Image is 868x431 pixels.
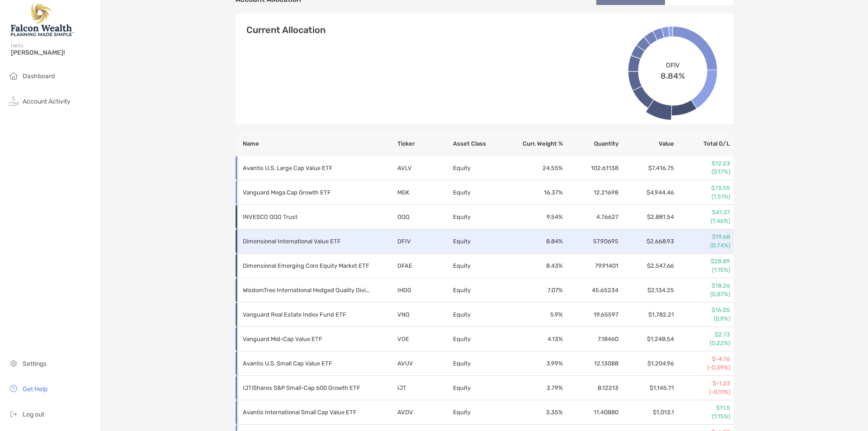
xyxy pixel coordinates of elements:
img: get-help icon [8,383,19,394]
p: $2.73 [675,331,730,339]
p: Avantis U.S. Large Cap Value ETF [243,162,369,174]
p: $18.26 [675,282,730,290]
td: Equity [453,229,508,254]
td: DFIV [397,229,453,254]
td: DFAE [397,254,453,278]
p: Dimensional International Value ETF [243,236,369,247]
span: Log out [23,411,44,418]
p: Vanguard Mega Cap Growth ETF [243,187,369,198]
td: 12.21698 [563,180,619,205]
td: 3.35 % [508,400,564,425]
td: Equity [453,278,508,303]
td: Equity [453,180,508,205]
td: AVDV [397,400,453,425]
td: $2,668.93 [619,229,675,254]
p: INVESCO QQQ Trust [243,211,369,223]
td: IJT [397,376,453,400]
p: (-0.39%) [675,364,730,372]
p: Dimensional Emerging Core Equity Market ETF [243,260,369,271]
p: $-1.23 [675,379,730,388]
td: $1,782.21 [619,303,675,327]
td: 19.65597 [563,303,619,327]
td: 5.9 % [508,303,564,327]
p: (0.22%) [675,339,730,347]
td: Equity [453,376,508,400]
p: (1.15%) [675,412,730,421]
td: Equity [453,303,508,327]
td: 102.61138 [563,156,619,180]
th: Name [236,132,397,156]
p: $28.89 [675,257,730,265]
th: Ticker [397,132,453,156]
td: $2,881.54 [619,205,675,229]
img: Falcon Wealth Planning Logo [11,4,74,36]
span: DFIV [666,61,680,69]
td: 8.84 % [508,229,564,254]
td: AVLV [397,156,453,180]
p: $41.37 [675,208,730,217]
td: VNQ [397,303,453,327]
td: 8.43 % [508,254,564,278]
td: 16.37 % [508,180,564,205]
td: Equity [453,351,508,376]
td: $4,944.46 [619,180,675,205]
img: household icon [8,70,19,81]
td: QQQ [397,205,453,229]
img: settings icon [8,358,19,369]
p: (0.9%) [675,315,730,323]
td: AVUV [397,351,453,376]
td: 7.07 % [508,278,564,303]
h4: Current Allocation [246,24,325,35]
p: (1.51%) [675,193,730,201]
p: (0.87%) [675,290,730,298]
td: 8.12213 [563,376,619,400]
img: activity icon [8,95,19,106]
td: $2,134.25 [619,278,675,303]
p: Vanguard Mid-Cap Value ETF [243,333,369,345]
p: (0.17%) [675,168,730,176]
td: 24.55 % [508,156,564,180]
th: Quantity [563,132,619,156]
td: 11.40880 [563,400,619,425]
td: Equity [453,205,508,229]
td: Equity [453,400,508,425]
td: MGK [397,180,453,205]
td: 57.90695 [563,229,619,254]
p: $-4.76 [675,355,730,363]
p: (1.46%) [675,217,730,225]
th: Value [619,132,675,156]
td: Equity [453,327,508,351]
td: VOE [397,327,453,351]
p: (-0.11%) [675,388,730,396]
td: 4.76627 [563,205,619,229]
span: 8.84% [660,69,685,81]
span: [PERSON_NAME]! [11,49,95,57]
td: $2,547.66 [619,254,675,278]
p: $16.05 [675,306,730,314]
td: Equity [453,254,508,278]
p: $12.23 [675,160,730,168]
th: Total G/L [675,132,734,156]
p: IJTiShares S&P Small-Cap 600 Growth ETF [243,382,369,393]
td: 79.91401 [563,254,619,278]
td: 3.79 % [508,376,564,400]
td: 45.65234 [563,278,619,303]
span: Get Help [23,385,47,393]
td: 3.99 % [508,351,564,376]
img: logout icon [8,408,19,419]
p: WisdomTree International Hedged Quality Dividend Growth Fund [243,284,369,296]
td: 12.13088 [563,351,619,376]
td: 4.13 % [508,327,564,351]
p: Vanguard Real Estate Index Fund ETF [243,309,369,320]
p: (0.74%) [675,242,730,250]
td: Equity [453,156,508,180]
span: Settings [23,360,47,368]
span: Account Activity [23,98,71,105]
td: $1,145.71 [619,376,675,400]
td: 7.18460 [563,327,619,351]
td: $1,248.54 [619,327,675,351]
p: Avantis U.S. Small Cap Value ETF [243,358,369,369]
td: IHDG [397,278,453,303]
p: $19.68 [675,233,730,241]
p: Avantis International Small Cap Value ETF [243,407,369,418]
